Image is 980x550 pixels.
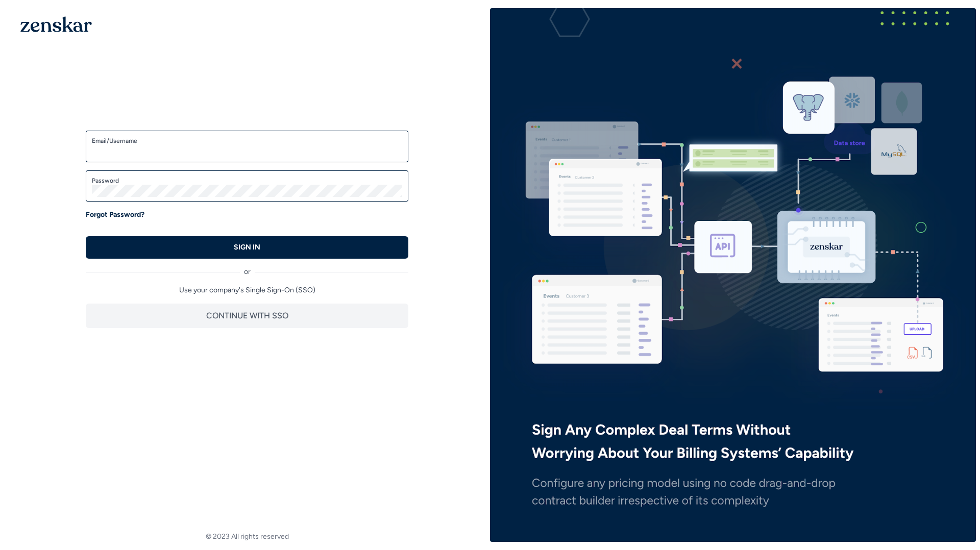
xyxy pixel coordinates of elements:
[234,242,260,253] p: SIGN IN
[86,304,408,328] button: CONTINUE WITH SSO
[4,532,490,542] footer: © 2023 All rights reserved
[86,210,144,220] a: Forgot Password?
[92,137,402,145] label: Email/Username
[86,259,408,277] div: or
[92,177,402,185] label: Password
[20,16,92,32] img: 1OGAJ2xQqyY4LXKgY66KYq0eOWRCkrZdAb3gUhuVAqdWPZE9SRJmCz+oDMSn4zDLXe31Ii730ItAGKgCKgCCgCikA4Av8PJUP...
[86,236,408,259] button: SIGN IN
[86,285,408,295] p: Use your company's Single Sign-On (SSO)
